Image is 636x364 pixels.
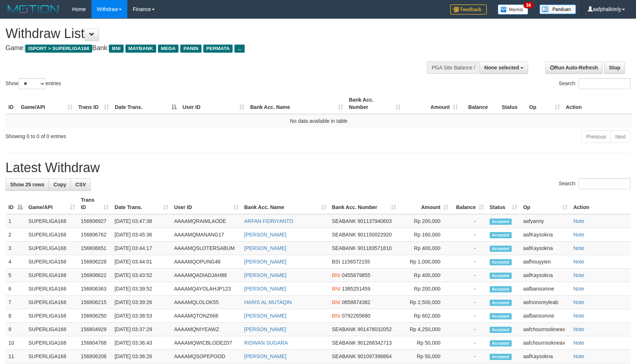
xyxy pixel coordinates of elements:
[399,242,451,255] td: Rp 400,000
[158,45,179,53] span: MEGA
[582,130,611,143] a: Previous
[112,214,171,228] td: [DATE] 03:47:38
[112,350,171,363] td: [DATE] 03:36:26
[10,182,44,187] span: Show 25 rows
[523,2,533,8] span: 34
[244,340,288,346] a: RIDWAN SUGARA
[499,93,526,114] th: Status
[329,193,399,214] th: Bank Acc. Number: activate to sort column ascending
[573,286,584,292] a: Note
[451,350,486,363] td: -
[241,193,329,214] th: Bank Acc. Name: activate to sort column ascending
[171,309,241,323] td: AAAAMQTONZ666
[332,218,356,224] span: SEABANK
[78,242,112,255] td: 156806651
[112,296,171,309] td: [DATE] 03:39:26
[573,340,584,346] a: Note
[573,299,584,305] a: Note
[5,26,417,41] h1: Withdraw List
[109,45,123,53] span: BNI
[604,61,625,74] a: Stop
[78,336,112,350] td: 156804768
[573,218,584,224] a: Note
[403,93,461,114] th: Amount: activate to sort column ascending
[573,313,584,319] a: Note
[342,272,370,278] span: Copy 0455679855 to clipboard
[5,45,417,52] h4: Game: Bank:
[234,45,244,53] span: ...
[520,214,570,228] td: aafyanny
[112,255,171,269] td: [DATE] 03:44:01
[5,160,631,175] h1: Latest Withdraw
[399,350,451,363] td: Rp 50,000
[78,193,112,214] th: Trans ID: activate to sort column ascending
[399,323,451,336] td: Rp 4,250,000
[5,4,61,15] img: MOTION_logo.png
[112,269,171,282] td: [DATE] 03:43:52
[451,296,486,309] td: -
[5,228,26,242] td: 2
[332,313,340,319] span: BNI
[520,296,570,309] td: aafnonsreyleab
[244,286,286,292] a: [PERSON_NAME]
[399,214,451,228] td: Rp 200,000
[332,286,340,292] span: BNI
[342,286,370,292] span: Copy 1385251459 to clipboard
[559,178,631,189] label: Search:
[520,323,570,336] td: aafchournsokneav
[78,228,112,242] td: 156806762
[5,178,49,191] a: Show 25 rows
[5,350,26,363] td: 11
[5,78,61,89] label: Show entries
[26,336,78,350] td: SUPERLIGA168
[520,336,570,350] td: aafchournsokneav
[539,4,576,14] img: panduan.png
[26,296,78,309] td: SUPERLIGA168
[451,242,486,255] td: -
[520,255,570,269] td: aafhouyyien
[490,273,512,279] span: Accepted
[180,93,247,114] th: User ID: activate to sort column ascending
[78,350,112,363] td: 156806208
[358,326,392,332] span: Copy 901476032052 to clipboard
[451,282,486,296] td: -
[573,326,584,332] a: Note
[573,232,584,238] a: Note
[346,93,403,114] th: Bank Acc. Number: activate to sort column ascending
[520,350,570,363] td: aafKaysokna
[484,65,519,71] span: None selected
[399,282,451,296] td: Rp 200,000
[71,178,91,191] a: CSV
[399,336,451,350] td: Rp 50,000
[332,326,356,332] span: SEABANK
[451,323,486,336] td: -
[490,259,512,265] span: Accepted
[244,245,286,251] a: [PERSON_NAME]
[573,245,584,251] a: Note
[490,354,512,360] span: Accepted
[5,323,26,336] td: 9
[78,214,112,228] td: 156806927
[451,269,486,282] td: -
[450,4,487,15] img: Feedback.jpg
[112,309,171,323] td: [DATE] 03:38:53
[125,45,156,53] span: MAYBANK
[26,255,78,269] td: SUPERLIGA168
[451,255,486,269] td: -
[573,272,584,278] a: Note
[112,193,171,214] th: Date Trans.: activate to sort column ascending
[5,269,26,282] td: 5
[342,259,370,265] span: Copy 1156572155 to clipboard
[112,242,171,255] td: [DATE] 03:44:17
[573,353,584,359] a: Note
[78,255,112,269] td: 156806228
[26,350,78,363] td: SUPERLIGA168
[78,282,112,296] td: 156806363
[171,214,241,228] td: AAAAMQRAIMLAODE
[244,272,286,278] a: [PERSON_NAME]
[332,259,340,265] span: BSI
[78,296,112,309] td: 156806215
[171,255,241,269] td: AAAAMQOPUNG48
[342,299,370,305] span: Copy 0858874382 to clipboard
[487,193,520,214] th: Status: activate to sort column ascending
